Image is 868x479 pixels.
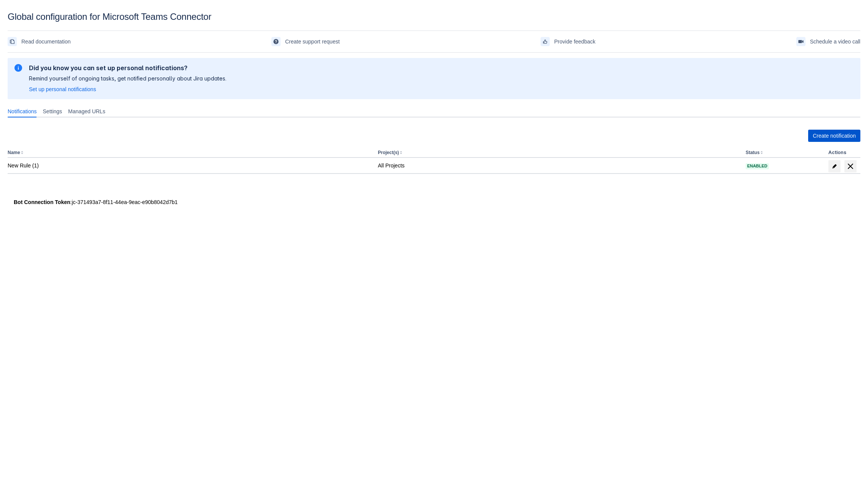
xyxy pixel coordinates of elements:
[271,35,340,48] a: Create support request
[810,35,860,48] span: Schedule a video call
[9,39,15,45] span: documentation
[808,130,860,142] button: Create notification
[8,108,37,115] span: Notifications
[796,35,860,48] a: Schedule a video call
[8,11,860,22] div: Global configuration for Microsoft Teams Connector
[8,35,71,48] a: Read documentation
[14,63,23,72] span: information
[378,150,399,155] button: Project(s)
[846,162,855,171] span: delete
[746,164,769,168] span: Enabled
[21,35,71,48] span: Read documentation
[541,35,595,48] a: Provide feedback
[554,35,595,48] span: Provide feedback
[8,162,372,169] div: New Rule (1)
[14,199,70,205] strong: Bot Connection Token
[798,39,804,45] span: videoCall
[43,108,62,115] span: Settings
[14,198,854,206] div: : jc-371493a7-8f11-44ea-9eac-e90b8042d7b1
[378,162,740,169] div: All Projects
[831,163,838,169] span: edit
[813,130,856,142] span: Create notification
[68,108,105,115] span: Managed URLs
[542,39,548,45] span: feedback
[285,35,340,48] span: Create support request
[746,150,760,155] button: Status
[8,150,20,155] button: Name
[29,85,96,93] a: Set up personal notifications
[825,148,860,158] th: Actions
[29,64,226,72] h2: Did you know you can set up personal notifications?
[273,39,279,45] span: support
[29,75,226,82] p: Remind yourself of ongoing tasks, get notified personally about Jira updates.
